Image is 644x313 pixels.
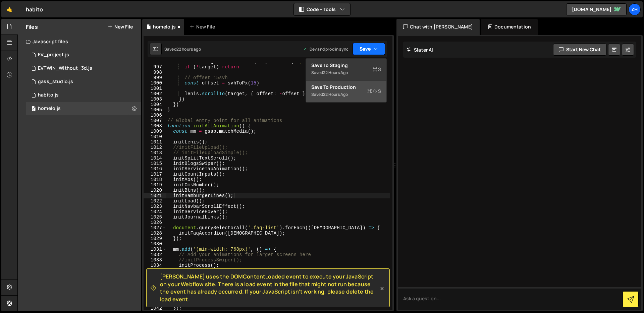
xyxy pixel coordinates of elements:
div: New File [190,23,218,30]
div: 1040 [144,295,166,300]
div: 13378/44011.js [26,102,141,115]
div: 1028 [144,231,166,236]
div: Save to Staging [311,62,381,69]
div: Dev and prod in sync [303,46,348,52]
div: 1021 [144,193,166,198]
div: 22 hours ago [323,70,348,75]
div: 22 hours ago [176,46,201,52]
span: S [373,66,381,73]
div: 1016 [144,166,166,172]
span: [PERSON_NAME] uses the DOMContentLoaded event to execute your JavaScript on your Webflow site. Th... [160,273,379,303]
div: EV_project.js [38,52,69,58]
div: 1033 [144,257,166,263]
div: 1039 [144,290,166,295]
div: 998 [144,70,166,75]
div: homelo.js [153,23,176,30]
div: gass_studio.js [38,79,73,85]
div: 1031 [144,247,166,252]
div: 1009 [144,129,166,134]
div: 1015 [144,161,166,166]
div: 999 [144,75,166,80]
div: 1006 [144,113,166,118]
div: 1003 [144,97,166,102]
div: 22 hours ago [323,91,348,97]
div: 1023 [144,204,166,209]
button: Save to StagingS Saved22 hours ago [306,59,386,80]
span: S [367,88,381,95]
div: 13378/41195.js [26,62,141,75]
div: 1034 [144,263,166,268]
div: 1001 [144,86,166,91]
div: 1008 [144,123,166,129]
div: 1000 [144,80,166,86]
div: 13378/40224.js [26,48,141,62]
a: 🤙 [1,1,18,17]
div: 13378/33578.js [26,88,141,102]
button: New File [108,24,133,29]
a: zh [629,3,641,15]
span: 0 [32,107,36,112]
div: 1032 [144,252,166,257]
div: 1011 [144,139,166,145]
h2: Slater AI [407,47,433,53]
div: Saved [311,69,381,77]
button: Code + Tools [294,3,350,15]
div: 1042 [144,306,166,311]
div: 1027 [144,225,166,231]
button: Start new chat [553,44,606,56]
div: 1030 [144,241,166,247]
div: homelo.js [38,106,61,112]
div: 1026 [144,220,166,225]
div: Save to Production [311,84,381,90]
a: [DOMAIN_NAME] [566,3,627,15]
div: 1012 [144,145,166,150]
button: Save [353,43,385,55]
div: 1002 [144,91,166,97]
div: 1024 [144,209,166,214]
div: 1022 [144,198,166,204]
div: habito.js [38,92,59,98]
div: 1014 [144,155,166,161]
div: 1007 [144,118,166,123]
div: 997 [144,64,166,70]
div: Javascript files [18,35,141,48]
div: 1018 [144,177,166,182]
div: 1037 [144,279,166,284]
div: 1013 [144,150,166,155]
div: Documentation [481,19,538,35]
div: 1005 [144,107,166,113]
div: EVTWIN_Without_3d.js [38,65,92,71]
div: 1029 [144,236,166,241]
div: 13378/43790.js [26,75,141,88]
div: 1038 [144,284,166,290]
h2: Files [26,23,38,30]
div: 1017 [144,172,166,177]
div: 1004 [144,102,166,107]
div: 1036 [144,273,166,279]
div: habito [26,5,43,13]
button: Save to ProductionS Saved22 hours ago [306,80,386,102]
div: 1025 [144,214,166,220]
div: Saved [164,46,201,52]
div: Chat with [PERSON_NAME] [396,19,480,35]
div: 1020 [144,188,166,193]
div: 1041 [144,300,166,306]
div: 1019 [144,182,166,188]
div: 1010 [144,134,166,139]
div: Saved [311,90,381,99]
div: 1035 [144,268,166,273]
